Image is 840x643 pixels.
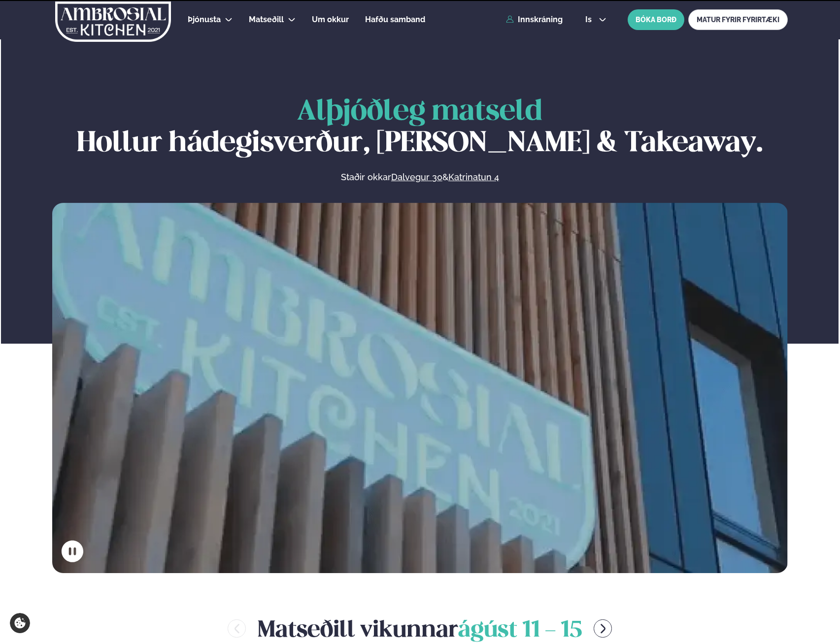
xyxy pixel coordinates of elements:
span: Hafðu samband [365,15,425,24]
button: BÓKA BORÐ [628,9,684,30]
span: Um okkur [312,15,349,24]
button: menu-btn-right [594,619,612,638]
a: Cookie settings [10,613,30,633]
a: Um okkur [312,14,349,26]
span: Þjónusta [188,15,221,24]
h1: Hollur hádegisverður, [PERSON_NAME] & Takeaway. [52,96,788,160]
span: Matseðill [249,15,284,24]
p: Staðir okkar & [234,171,606,183]
span: is [585,16,595,24]
span: Alþjóðleg matseld [297,98,542,126]
a: Katrinatun 4 [448,171,499,183]
button: is [577,16,614,24]
a: Matseðill [249,14,284,26]
button: menu-btn-left [228,619,246,638]
span: ágúst 11 - 15 [458,620,582,642]
a: Innskráning [506,15,563,24]
a: Dalvegur 30 [391,171,442,183]
a: Þjónusta [188,14,221,26]
img: logo [54,1,172,42]
a: MATUR FYRIR FYRIRTÆKI [688,9,788,30]
a: Hafðu samband [365,14,425,26]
